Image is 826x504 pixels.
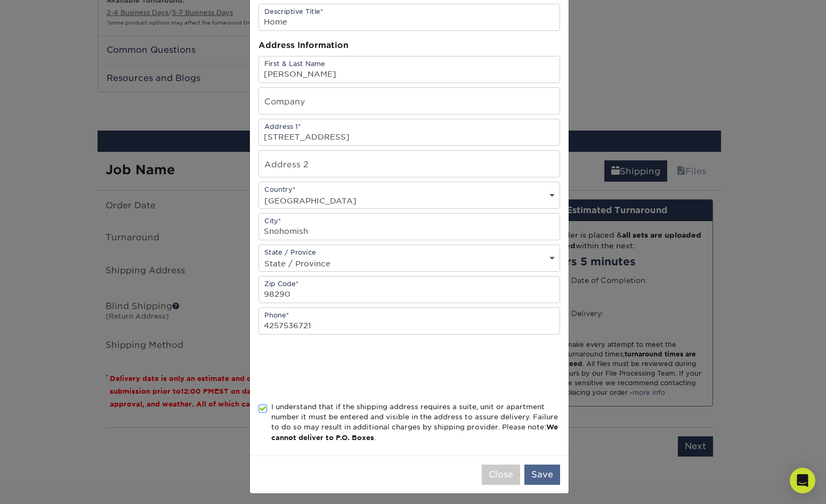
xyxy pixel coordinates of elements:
[271,423,558,441] b: We cannot deliver to P.O. Boxes
[258,347,420,389] iframe: reCAPTCHA
[482,465,520,485] button: Close
[258,39,560,52] div: Address Information
[524,465,560,485] button: Save
[271,402,560,443] div: I understand that if the shipping address requires a suite, unit or apartment number it must be e...
[790,468,815,493] div: Open Intercom Messenger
